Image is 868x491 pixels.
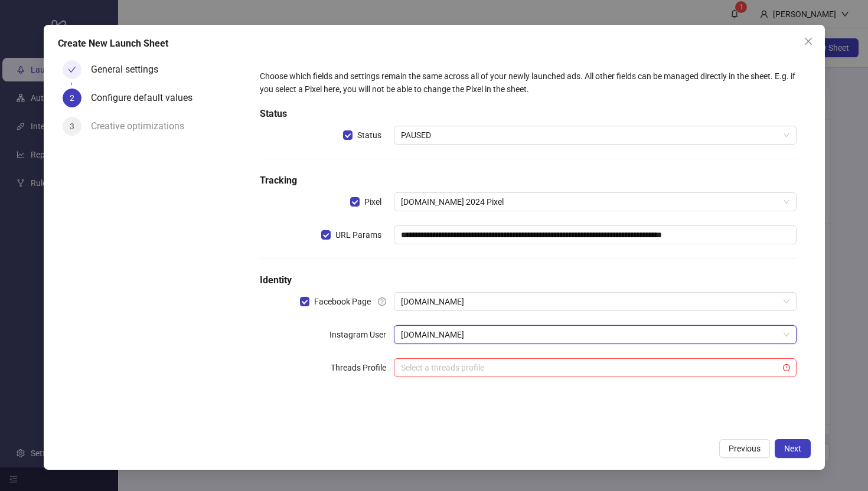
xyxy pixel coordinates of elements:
div: Create New Launch Sheet [58,37,811,51]
h5: Tracking [260,174,796,188]
h5: Status [260,107,796,121]
button: Next [775,439,811,458]
span: Pixel [360,195,386,208]
div: Creative optimizations [91,117,194,136]
span: Kitchn.io 2024 Pixel [401,193,789,211]
span: Facebook Page [309,295,376,308]
label: Instagram User [329,325,394,344]
div: Choose which fields and settings remain the same across all of your newly launched ads. All other... [260,70,796,96]
span: check [68,66,76,74]
h5: Identity [260,273,796,287]
span: question-circle [378,297,386,306]
span: URL Params [331,228,386,241]
span: PAUSED [401,126,789,144]
span: Previous [729,444,761,453]
button: Close [799,32,818,51]
span: 2 [70,93,74,103]
span: close [804,37,813,46]
span: Kitchn.io [401,293,789,310]
span: 3 [70,122,74,131]
div: General settings [91,60,168,79]
span: exclamation-circle [783,364,790,371]
label: Threads Profile [331,358,394,377]
span: Status [353,129,386,142]
div: Configure default values [91,89,202,107]
span: kitchn.io [401,326,789,343]
span: Next [784,444,801,453]
button: Previous [719,439,770,458]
